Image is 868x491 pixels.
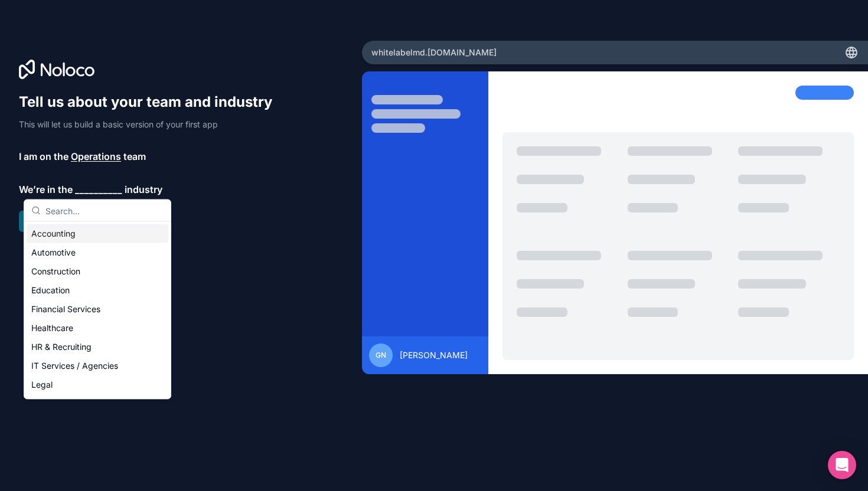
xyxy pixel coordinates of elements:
div: Accounting [27,224,168,243]
div: Open Intercom Messenger [828,451,856,479]
div: Healthcare [27,319,168,338]
span: Operations [71,149,121,163]
span: [PERSON_NAME] [400,349,468,361]
div: IT Services / Agencies [27,356,168,375]
span: whitelabelmd .[DOMAIN_NAME] [371,47,497,58]
span: __________ [75,182,122,197]
div: Construction [27,262,168,281]
span: I am on the [19,149,68,163]
div: Legal [27,375,168,394]
h1: Tell us about your team and industry [19,93,283,112]
span: team [123,149,146,163]
input: Search... [45,200,164,221]
p: This will let us build a basic version of your first app [19,119,283,130]
span: GN [376,351,386,360]
div: HR & Recruiting [27,338,168,356]
span: industry [125,182,162,197]
div: Suggestions [24,222,171,399]
div: Automotive [27,243,168,262]
div: Manufacturing [27,394,168,413]
div: Financial Services [27,300,168,319]
div: Education [27,281,168,300]
span: We’re in the [19,182,73,197]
